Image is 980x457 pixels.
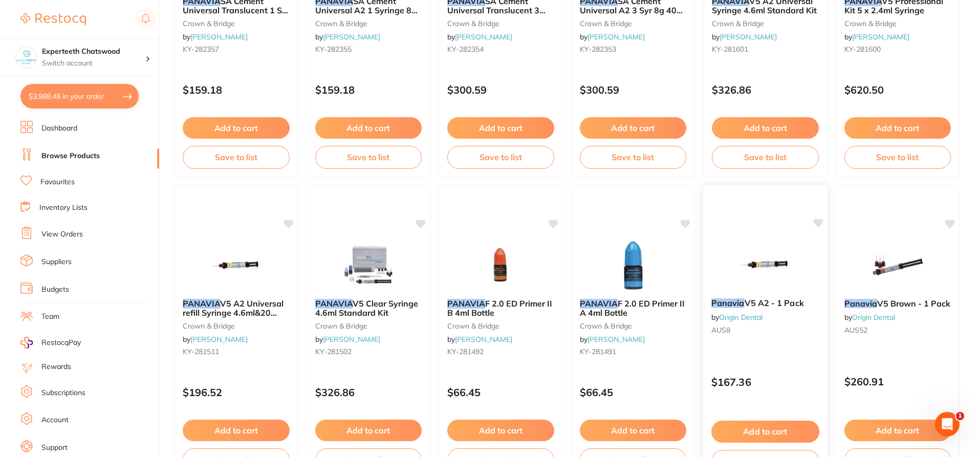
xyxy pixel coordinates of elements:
[844,84,951,96] p: $620.50
[20,337,33,349] img: RestocqPay
[711,376,819,388] p: $167.36
[711,325,730,334] span: AUS8
[467,240,534,291] img: PANAVIA F 2.0 ED Primer II B 4ml Bottle
[580,117,687,139] button: Add to cart
[580,347,616,356] span: KY-281491
[844,45,881,54] span: KY-281600
[183,84,290,96] p: $159.18
[190,335,248,344] a: [PERSON_NAME]
[41,338,81,348] span: RestocqPay
[183,146,290,168] button: Save to list
[39,203,88,213] a: Inventory Lists
[844,298,877,309] em: Panavia
[323,335,380,344] a: [PERSON_NAME]
[315,298,418,318] span: V5 Clear Syringe 4.6ml Standard Kit
[580,298,618,309] em: PANAVIA
[447,298,552,318] span: F 2.0 ED Primer II B 4ml Bottle
[20,84,139,108] button: $3,988.48 in your order
[190,32,248,41] a: [PERSON_NAME]
[183,335,248,344] span: by
[844,146,951,168] button: Save to list
[447,335,512,344] span: by
[41,285,69,295] a: Budgets
[447,19,554,28] small: crown & bridge
[712,32,777,41] span: by
[447,386,554,398] p: $66.45
[712,45,748,54] span: KY-281601
[447,32,512,41] span: by
[447,45,484,54] span: KY-282354
[315,45,352,54] span: KY-282355
[315,117,422,139] button: Add to cart
[580,322,687,330] small: crown & bridge
[712,84,819,96] p: $326.86
[41,443,68,453] a: Support
[844,117,951,139] button: Add to cart
[183,45,219,54] span: KY-282357
[447,146,554,168] button: Save to list
[844,325,867,335] span: AUS52
[315,386,422,398] p: $326.86
[20,13,86,26] img: Restocq Logo
[711,298,819,308] b: Panavia V5 A2 - 1 Pack
[956,412,964,420] span: 1
[20,8,86,31] a: Restocq Logo
[580,420,687,441] button: Add to cart
[447,420,554,441] button: Add to cart
[20,337,81,349] a: RestocqPay
[580,386,687,398] p: $66.45
[711,313,763,322] span: by
[580,84,687,96] p: $300.59
[315,347,352,356] span: KY-281502
[41,151,100,161] a: Browse Products
[447,298,485,309] em: PANAVIA
[315,299,422,318] b: PANAVIA V5 Clear Syringe 4.6ml Standard Kit
[183,117,290,139] button: Add to cart
[183,19,290,28] small: crown & bridge
[844,19,951,28] small: crown & bridge
[877,298,950,309] span: V5 Brown - 1 Pack
[711,298,745,308] em: Panavia
[183,298,220,309] em: PANAVIA
[580,298,685,318] span: F 2.0 ED Primer II A 4ml Bottle
[864,240,931,291] img: Panavia V5 Brown - 1 Pack
[935,412,960,437] iframe: Intercom live chat
[42,47,145,57] h4: Experteeth Chatswood
[732,238,799,290] img: Panavia V5 A2 - 1 Pack
[580,146,687,168] button: Save to list
[41,229,83,240] a: View Orders
[315,84,422,96] p: $159.18
[183,298,284,328] span: V5 A2 Universal refill Syringe 4.6ml&20 Mixing tips
[712,117,819,139] button: Add to cart
[16,47,36,68] img: Experteeth Chatswood
[40,177,75,187] a: Favourites
[42,58,145,69] p: Switch account
[580,299,687,318] b: PANAVIA F 2.0 ED Primer II A 4ml Bottle
[41,123,77,134] a: Dashboard
[852,32,909,41] a: [PERSON_NAME]
[447,84,554,96] p: $300.59
[315,298,353,309] em: PANAVIA
[41,312,59,322] a: Team
[335,240,402,291] img: PANAVIA V5 Clear Syringe 4.6ml Standard Kit
[315,335,380,344] span: by
[580,45,616,54] span: KY-282353
[183,347,219,356] span: KY-281511
[844,376,951,387] p: $260.91
[455,32,512,41] a: [PERSON_NAME]
[183,386,290,398] p: $196.52
[447,347,484,356] span: KY-281492
[41,388,85,398] a: Subscriptions
[719,313,763,322] a: Origin Dental
[183,299,290,318] b: PANAVIA V5 A2 Universal refill Syringe 4.6ml&20 Mixing tips
[315,322,422,330] small: crown & bridge
[711,421,819,443] button: Add to cart
[600,240,666,291] img: PANAVIA F 2.0 ED Primer II A 4ml Bottle
[315,32,380,41] span: by
[447,299,554,318] b: PANAVIA F 2.0 ED Primer II B 4ml Bottle
[580,335,645,344] span: by
[447,322,554,330] small: crown & bridge
[323,32,380,41] a: [PERSON_NAME]
[852,313,895,322] a: Origin Dental
[183,32,248,41] span: by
